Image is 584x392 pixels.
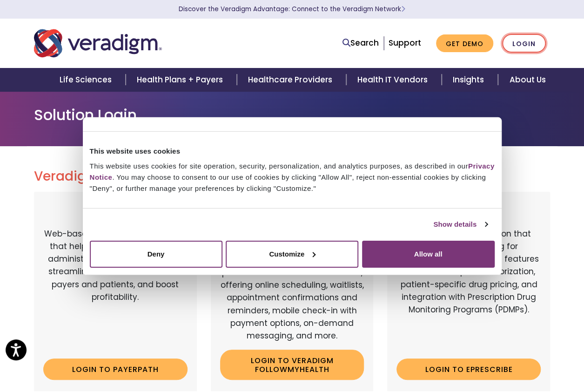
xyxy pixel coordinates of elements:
[43,358,188,380] a: Login to Payerpath
[237,68,346,92] a: Healthcare Providers
[498,68,557,92] a: About Us
[220,350,364,380] a: Login to Veradigm FollowMyHealth
[436,34,493,53] a: Get Demo
[126,68,237,92] a: Health Plans + Payers
[442,68,498,92] a: Insights
[396,358,541,380] a: Login to ePrescribe
[90,162,495,181] a: Privacy Notice
[34,28,162,59] img: Veradigm logo
[90,240,222,267] button: Deny
[342,37,379,49] a: Search
[502,34,546,53] a: Login
[220,241,364,343] p: Veradigm FollowMyHealth's Mobile Patient Experience enhances patient access via mobile devices, o...
[226,240,358,267] button: Customize
[43,228,188,351] p: Web-based, user-friendly solutions that help providers and practice administrators enhance revenu...
[34,169,550,184] h2: Veradigm Solutions
[396,228,541,351] p: A comprehensive solution that simplifies prescribing for healthcare providers with features like ...
[401,5,405,14] span: Learn More
[433,219,487,230] a: Show details
[43,203,188,216] h3: Payerpath
[90,160,495,194] div: This website uses cookies for site operation, security, personalization, and analytics purposes, ...
[362,240,495,267] button: Allow all
[90,146,495,157] div: This website uses cookies
[346,68,442,92] a: Health IT Vendors
[48,68,126,92] a: Life Sciences
[389,37,421,48] a: Support
[179,5,405,14] a: Discover the Veradigm Advantage: Connect to the Veradigm NetworkLearn More
[34,106,550,124] h1: Solution Login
